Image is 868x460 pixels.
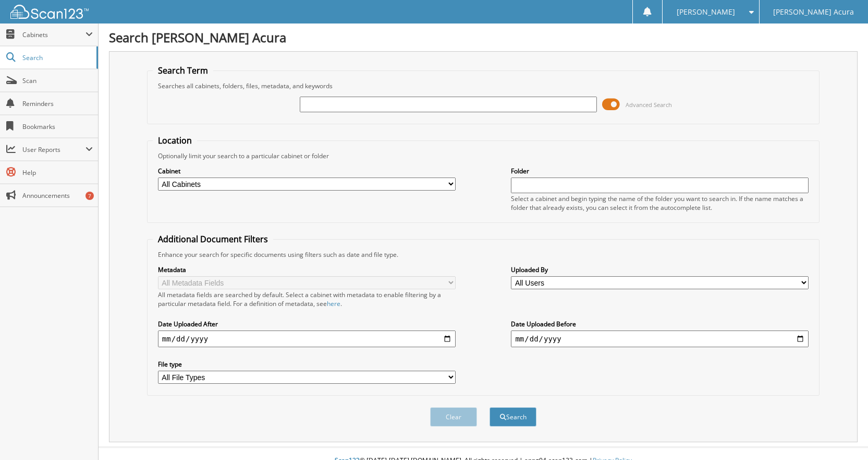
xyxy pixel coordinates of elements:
span: Scan [22,76,93,85]
span: Reminders [22,99,93,108]
label: Date Uploaded After [158,320,456,328]
legend: Additional Document Filters [153,233,273,245]
button: Search [490,407,536,427]
a: here [327,299,340,308]
div: Searches all cabinets, folders, files, metadata, and keywords [153,81,814,90]
iframe: Chat Widget [816,410,868,460]
legend: Location [153,135,197,146]
span: Cabinets [22,30,85,39]
button: Clear [430,407,477,427]
span: Announcements [22,191,93,200]
span: User Reports [22,145,85,154]
div: Select a cabinet and begin typing the name of the folder you want to search in. If the name match... [511,194,809,212]
img: scan123-logo-white.svg [10,5,89,19]
label: File type [158,360,456,369]
label: Uploaded By [511,265,809,274]
h1: Search [PERSON_NAME] Acura [109,29,858,46]
input: start [158,331,456,347]
span: [PERSON_NAME] Acura [773,9,854,15]
span: Search [22,53,91,62]
div: Optionally limit your search to a particular cabinet or folder [153,151,814,160]
div: Enhance your search for specific documents using filters such as date and file type. [153,250,814,259]
label: Date Uploaded Before [511,320,809,328]
label: Metadata [158,265,456,274]
span: Help [22,168,93,177]
div: All metadata fields are searched by default. Select a cabinet with metadata to enable filtering b... [158,290,456,308]
span: [PERSON_NAME] [677,9,735,15]
input: end [511,331,809,347]
legend: Search Term [153,65,213,76]
div: 7 [85,192,94,200]
label: Cabinet [158,167,456,175]
span: Advanced Search [626,101,672,109]
span: Bookmarks [22,122,93,131]
label: Folder [511,167,809,175]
